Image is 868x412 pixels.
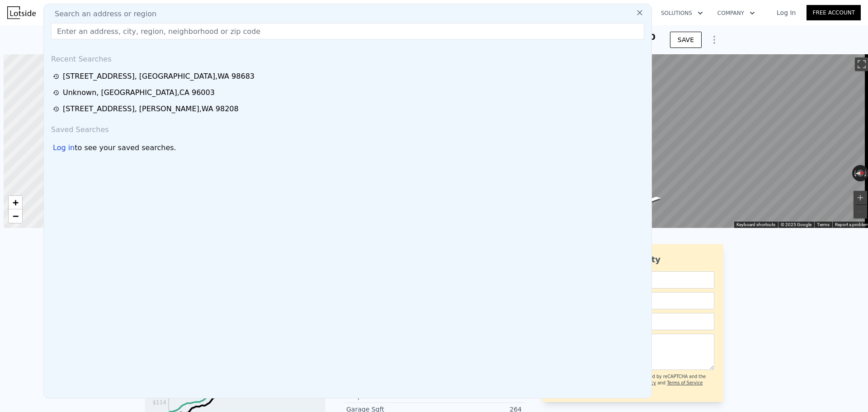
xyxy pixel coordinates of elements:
[13,197,19,208] span: +
[807,5,861,20] a: Free Account
[53,142,75,153] div: Log in
[53,104,645,114] a: [STREET_ADDRESS], [PERSON_NAME],WA 98208
[710,5,762,21] button: Company
[53,87,645,98] a: Unknown, [GEOGRAPHIC_DATA],CA 96003
[9,209,22,223] a: Zoom out
[670,32,702,48] button: SAVE
[47,117,648,139] div: Saved Searches
[63,104,239,114] div: [STREET_ADDRESS] , [PERSON_NAME] , WA 98208
[47,47,648,68] div: Recent Searches
[51,23,644,39] input: Enter an address, city, region, neighborhood or zip code
[9,196,22,209] a: Zoom in
[13,210,19,222] span: −
[63,71,255,82] div: [STREET_ADDRESS] , [GEOGRAPHIC_DATA] , WA 98683
[610,374,714,393] div: This site is protected by reCAPTCHA and the Google and apply.
[667,380,703,385] a: Terms of Service
[817,222,830,227] a: Terms
[654,5,710,21] button: Solutions
[47,9,156,19] span: Search an address or region
[766,8,807,17] a: Log In
[75,142,176,153] span: to see your saved searches.
[705,31,723,49] button: Show Options
[152,399,166,406] tspan: $114
[781,222,811,227] span: © 2025 Google
[854,205,867,218] button: Zoom out
[852,165,857,181] button: Rotate counterclockwise
[7,6,36,19] img: Lotside
[63,87,215,98] div: Unknown , [GEOGRAPHIC_DATA] , CA 96003
[53,71,645,82] a: [STREET_ADDRESS], [GEOGRAPHIC_DATA],WA 98683
[854,191,867,204] button: Zoom in
[736,222,775,228] button: Keyboard shortcuts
